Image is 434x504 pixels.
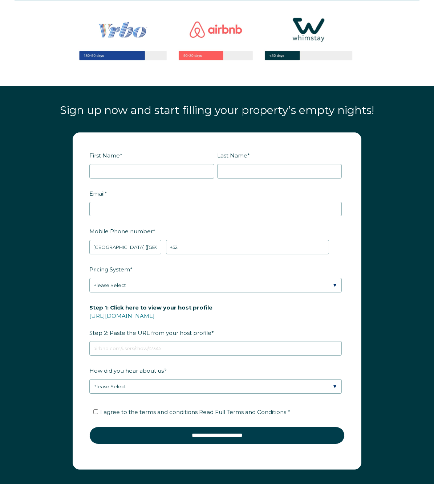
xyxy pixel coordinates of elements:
[217,150,247,161] span: Last Name
[93,409,98,414] input: I agree to the terms and conditions Read Full Terms and Conditions *
[89,312,155,319] a: [URL][DOMAIN_NAME]
[199,409,286,415] span: Read Full Terms and Conditions
[89,264,130,275] span: Pricing System
[89,341,342,356] input: airbnb.com/users/show/12345
[58,0,376,76] img: Captura de pantalla 2025-05-06 a la(s) 5.25.03 p.m.
[89,365,167,376] span: How did you hear about us?
[89,188,105,199] span: Email
[89,302,212,339] span: Step 2: Paste the URL from your host profile
[100,409,290,415] span: I agree to the terms and conditions
[60,103,374,117] span: Sign up now and start filling your property’s empty nights!
[89,150,120,161] span: First Name
[198,409,288,415] a: Read Full Terms and Conditions
[89,302,212,313] span: Step 1: Click here to view your host profile
[89,226,153,237] span: Mobile Phone number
